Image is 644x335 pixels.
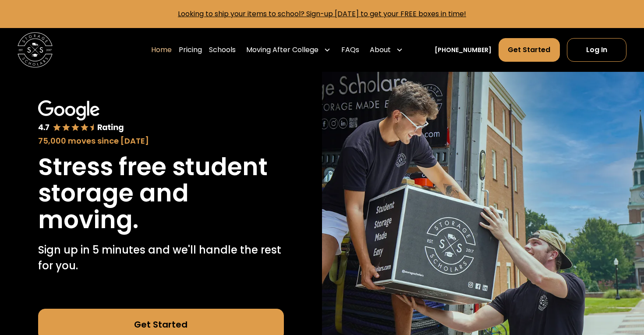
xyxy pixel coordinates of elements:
[178,9,466,19] a: Looking to ship your items to school? Sign-up [DATE] to get your FREE boxes in time!
[435,46,492,55] a: [PHONE_NUMBER]
[179,38,202,62] a: Pricing
[366,38,407,62] div: About
[246,45,318,55] div: Moving After College
[151,38,172,62] a: Home
[341,38,359,62] a: FAQs
[38,242,284,274] p: Sign up in 5 minutes and we'll handle the rest for you.
[38,135,284,147] div: 75,000 moves since [DATE]
[18,32,53,67] img: Storage Scholars main logo
[38,100,124,133] img: Google 4.7 star rating
[38,154,284,233] h1: Stress free student storage and moving.
[209,38,236,62] a: Schools
[370,45,391,55] div: About
[499,38,559,62] a: Get Started
[243,38,334,62] div: Moving After College
[567,38,626,62] a: Log In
